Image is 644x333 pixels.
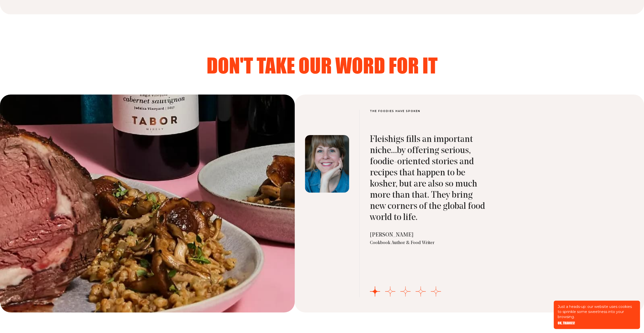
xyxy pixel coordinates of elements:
[385,286,395,297] button: Go to slide 2
[370,231,487,239] div: [PERSON_NAME]
[400,286,410,297] button: Go to slide 3
[305,135,349,193] img: Leah Koening, Cookbook Author & Food Writer
[558,321,575,325] button: OK, THANKS!
[370,240,487,246] div: Cookbook Author & Food Writer
[134,55,510,75] h2: Don't take our word for it
[295,95,644,312] div: Testimonials
[370,134,487,223] blockquote: Fleishigs fills an important niche...by offering serious, foodie-oriented stories and recipes tha...
[416,286,426,297] button: Go to slide 4
[370,286,380,297] button: Go to slide 1
[431,286,441,297] button: Go to slide 5
[370,286,441,297] ul: Select a slide to show
[558,304,636,319] p: Just a heads-up: our website uses cookies to sprinkle some sweetness into your browsing.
